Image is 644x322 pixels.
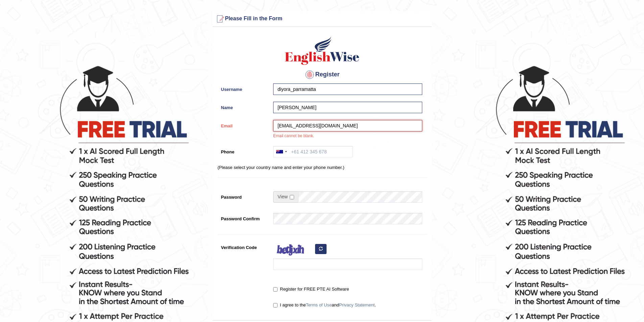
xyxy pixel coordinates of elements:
label: Email [218,120,270,129]
h3: Please Fill in the Form [214,14,430,24]
input: Show/Hide Password [290,195,294,199]
label: Phone [218,146,270,155]
label: Password [218,191,270,200]
div: Australia: +61 [273,146,289,157]
input: I agree to theTerms of UseandPrivacy Statement. [273,303,278,307]
h4: Register [218,69,427,80]
p: (Please select your country name and enter your phone number.) [218,164,427,171]
label: Password Confirm [218,213,270,222]
a: Privacy Statement [339,302,375,307]
label: Verification Code [218,242,270,251]
img: Logo of English Wise create a new account for intelligent practice with AI [284,35,361,66]
label: Name [218,102,270,111]
label: Register for FREE PTE AI Software [273,286,349,293]
input: +61 412 345 678 [273,146,353,157]
label: Username [218,83,270,93]
a: Terms of Use [306,302,332,307]
input: Register for FREE PTE AI Software [273,287,278,292]
label: I agree to the and . [273,302,376,308]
